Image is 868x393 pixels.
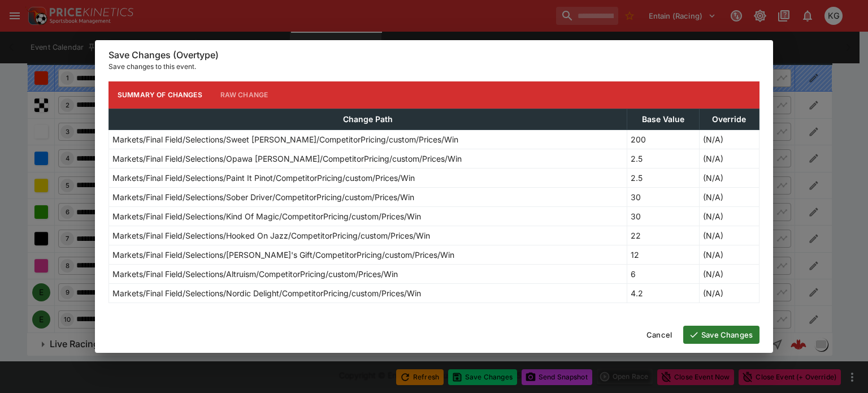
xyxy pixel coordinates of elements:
[699,129,759,149] td: (N/A)
[699,245,759,264] td: (N/A)
[112,249,454,261] p: Markets/Final Field/Selections/[PERSON_NAME]'s Gift/CompetitorPricing/custom/Prices/Win
[627,206,700,226] td: 30
[627,283,700,303] td: 4.2
[627,129,700,149] td: 200
[683,326,759,344] button: Save Changes
[112,172,415,184] p: Markets/Final Field/Selections/Paint It Pinot/CompetitorPricing/custom/Prices/Win
[699,168,759,187] td: (N/A)
[627,168,700,187] td: 2.5
[108,61,759,72] p: Save changes to this event.
[627,226,700,245] td: 22
[627,245,700,264] td: 12
[699,206,759,226] td: (N/A)
[627,187,700,206] td: 30
[640,326,679,344] button: Cancel
[699,187,759,206] td: (N/A)
[699,264,759,283] td: (N/A)
[108,49,759,61] h6: Save Changes (Overtype)
[699,226,759,245] td: (N/A)
[112,153,462,165] p: Markets/Final Field/Selections/Opawa [PERSON_NAME]/CompetitorPricing/custom/Prices/Win
[699,283,759,303] td: (N/A)
[627,109,700,129] th: Base Value
[112,230,430,241] p: Markets/Final Field/Selections/Hooked On Jazz/CompetitorPricing/custom/Prices/Win
[109,109,627,129] th: Change Path
[627,264,700,283] td: 6
[699,149,759,168] td: (N/A)
[112,268,398,280] p: Markets/Final Field/Selections/Altruism/CompetitorPricing/custom/Prices/Win
[112,133,458,145] p: Markets/Final Field/Selections/Sweet [PERSON_NAME]/CompetitorPricing/custom/Prices/Win
[112,210,421,222] p: Markets/Final Field/Selections/Kind Of Magic/CompetitorPricing/custom/Prices/Win
[699,109,759,129] th: Override
[112,191,414,203] p: Markets/Final Field/Selections/Sober Driver/CompetitorPricing/custom/Prices/Win
[112,287,421,299] p: Markets/Final Field/Selections/Nordic Delight/CompetitorPricing/custom/Prices/Win
[108,81,211,109] button: Summary of Changes
[211,81,277,109] button: Raw Change
[627,149,700,168] td: 2.5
